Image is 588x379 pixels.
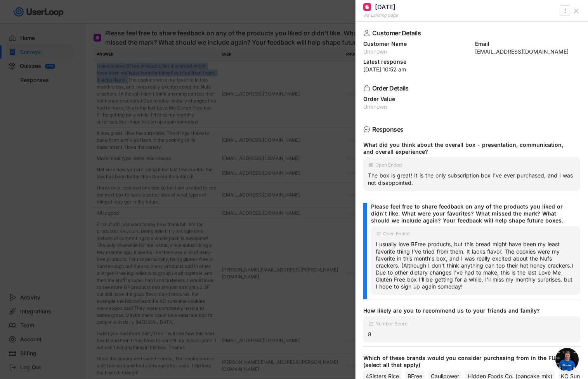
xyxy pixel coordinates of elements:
[363,59,580,64] div: Latest response
[363,96,580,102] div: Order Value
[363,67,580,72] div: [DATE] 10:52 am
[375,322,408,326] div: Number Score
[561,6,569,16] button: 
[363,141,574,155] div: What did you think about the overall box - presentation, communication, and overall experience?
[564,7,566,15] text: 
[363,49,469,54] div: Unknown
[372,30,568,36] div: Customer Details
[376,241,576,290] div: I usually love BFree products, but this bread might have been my least favorite thing I've tried ...
[555,348,579,371] div: Open chat
[372,126,568,132] div: Responses
[368,172,576,186] div: The box is great! It is the only subscription box I've ever purchased, and I was not disappointed.
[375,3,395,11] div: [DATE]
[363,41,469,47] div: Customer Name
[368,331,576,338] div: 8
[363,104,580,110] div: Unknown
[375,163,402,167] div: Open Ended
[475,49,581,54] div: [EMAIL_ADDRESS][DOMAIN_NAME]
[371,203,574,224] div: Please feel free to share feedback on any of the products you liked or didn't like. What were you...
[372,85,568,91] div: Order Details
[475,41,581,47] div: Email
[371,12,398,19] div: Landing page
[383,231,409,236] div: Open Ended
[363,307,574,314] div: How likely are you to recommend us to your friends and family?
[363,12,369,19] div: via
[363,355,574,369] div: Which of these brands would you consider purchasing from in the FUTURE? (select all that apply)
